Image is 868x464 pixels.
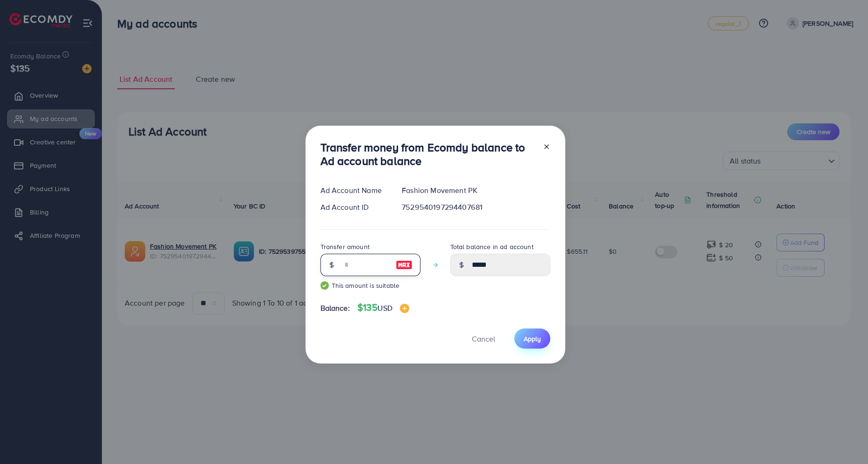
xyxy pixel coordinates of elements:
div: Ad Account ID [313,202,395,213]
button: Cancel [460,328,507,349]
iframe: Chat [828,422,861,457]
img: image [400,304,409,313]
span: Balance: [320,303,350,314]
label: Transfer amount [320,242,370,251]
div: Ad Account Name [313,185,395,196]
div: 7529540197294407681 [394,202,557,213]
span: USD [377,303,392,313]
div: Fashion Movement PK [394,185,557,196]
span: Cancel [472,334,495,344]
span: Apply [524,334,541,343]
button: Apply [514,328,550,349]
small: This amount is suitable [320,281,420,290]
img: guide [320,281,329,290]
label: Total balance in ad account [450,242,534,251]
img: image [396,259,413,271]
h3: Transfer money from Ecomdy balance to Ad account balance [320,141,535,168]
h4: $135 [357,302,409,314]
